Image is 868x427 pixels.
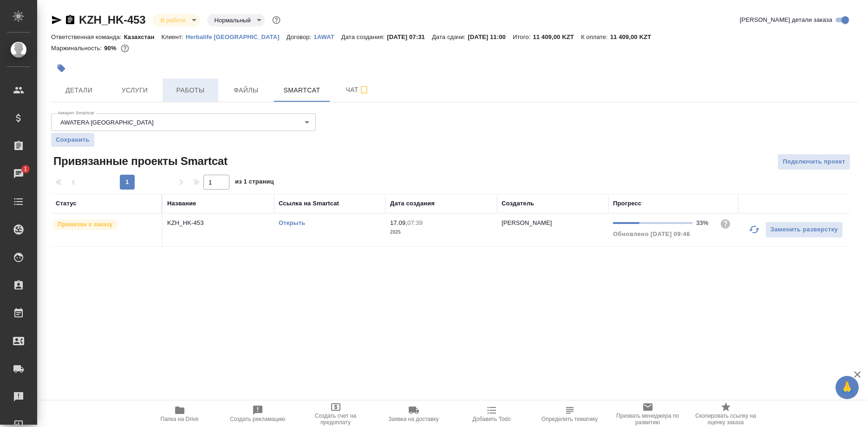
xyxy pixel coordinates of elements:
p: [DATE] 11:00 [468,33,513,40]
span: Услуги [112,85,157,96]
div: Название [167,199,196,208]
span: Сохранить [56,135,90,145]
p: [PERSON_NAME] [502,219,552,226]
p: Маржинальность: [51,45,104,52]
p: 1AWAT [313,33,341,40]
span: Привязанные проекты Smartcat [51,154,228,169]
p: Казахстан [124,33,162,40]
span: 🙏 [839,378,855,397]
button: Добавить тэг [51,58,72,79]
button: Нормальный [212,16,254,24]
button: Скопировать ссылку [65,14,76,26]
p: KZH_HK-453 [167,218,269,228]
span: из 1 страниц [235,176,274,190]
button: Доп статусы указывают на важность/срочность заказа [270,14,282,26]
a: Открыть [279,219,305,226]
a: 1AWAT [313,33,341,40]
button: Обновить прогресс [743,218,765,241]
span: [PERSON_NAME] детали заказа [740,15,832,25]
div: В работе [153,14,199,26]
p: Договор: [287,33,314,40]
a: 1 [2,162,35,185]
div: AWATERA [GEOGRAPHIC_DATA] [51,113,316,131]
button: Скопировать ссылку для ЯМессенджера [51,14,62,26]
a: Herbalife [GEOGRAPHIC_DATA] [186,33,287,40]
span: Детали [57,85,101,96]
p: 2025 [390,228,492,237]
span: 1 [18,164,33,174]
span: Файлы [224,85,268,96]
p: [DATE] 07:31 [387,33,432,40]
div: Создатель [502,199,534,208]
p: 11 409,00 KZT [610,33,659,40]
span: Заменить разверстку [770,224,838,235]
p: 11 409,00 KZT [533,33,581,40]
p: К оплате: [581,33,610,40]
p: Привязан к заказу [58,220,113,229]
p: 07:39 [407,219,423,226]
p: Итого: [513,33,533,40]
div: Ссылка на Smartcat [279,199,339,208]
div: В работе [207,14,265,26]
button: Заменить разверстку [765,222,843,238]
button: 🙏 [835,376,859,399]
button: 148.32 RUB; 0.00 KZT; [119,42,131,54]
span: Чат [335,84,380,96]
div: Прогресс [613,199,641,208]
p: Дата сдачи: [432,33,468,40]
p: 90% [104,45,118,52]
a: KZH_HK-453 [79,13,145,26]
span: Smartcat [280,85,324,96]
p: Ответственная команда: [51,33,124,40]
button: Сохранить [51,133,94,147]
span: Обновлено [DATE] 09:46 [613,230,690,237]
p: Herbalife [GEOGRAPHIC_DATA] [186,33,287,40]
span: Подключить проект [783,157,845,167]
div: 33% [696,218,712,228]
div: Статус [56,199,77,208]
button: AWATERA [GEOGRAPHIC_DATA] [58,118,157,126]
p: 17.09, [390,219,407,226]
p: Дата создания: [341,33,387,40]
p: Клиент: [161,33,185,40]
span: Работы [168,85,213,96]
button: Подключить проект [777,154,850,170]
div: Дата создания [390,199,435,208]
button: В работе [157,16,188,24]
